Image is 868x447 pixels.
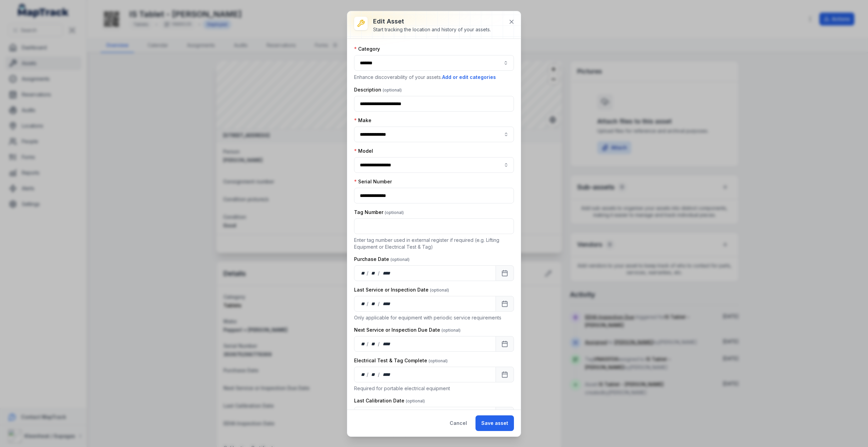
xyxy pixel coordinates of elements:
label: Description [354,86,402,93]
div: / [378,270,380,277]
div: / [378,341,380,347]
p: Required for portable electrical equipment [354,385,514,392]
div: day, [360,371,367,378]
div: Start tracking the location and history of your assets. [373,26,491,33]
label: Purchase Date [354,256,410,263]
div: month, [369,270,378,277]
div: year, [380,341,393,347]
label: Serial Number [354,178,392,185]
label: Last Calibration Date [354,397,425,404]
label: Category [354,46,380,52]
div: month, [369,341,378,347]
div: year, [380,300,393,307]
div: / [367,371,369,378]
h3: Edit asset [373,17,491,26]
label: Tag Number [354,209,404,216]
button: Cancel [444,415,473,431]
div: day, [360,270,367,277]
div: day, [360,341,367,347]
input: asset-edit:cf[8d30bdcc-ee20-45c2-b158-112416eb6043]-label [354,127,514,142]
div: year, [380,371,393,378]
label: Make [354,117,371,124]
div: month, [369,300,378,307]
button: Calendar [496,265,514,281]
button: Calendar [496,367,514,382]
p: Only applicable for equipment with periodic service requirements [354,314,514,321]
div: / [378,371,380,378]
button: Calendar [496,407,514,423]
div: / [378,300,380,307]
button: Calendar [496,336,514,352]
button: Add or edit categories [442,73,496,81]
div: month, [369,371,378,378]
div: / [367,300,369,307]
button: Save asset [475,415,514,431]
div: / [367,270,369,277]
label: Model [354,148,373,154]
input: asset-edit:cf[5827e389-34f9-4b46-9346-a02c2bfa3a05]-label [354,157,514,173]
label: Last Service or Inspection Date [354,286,449,293]
label: Electrical Test & Tag Complete [354,357,448,364]
div: year, [380,270,393,277]
div: / [367,341,369,347]
p: Enter tag number used in external register if required (e.g. Lifting Equipment or Electrical Test... [354,237,514,250]
label: Next Service or Inspection Due Date [354,327,461,333]
p: Enhance discoverability of your assets. [354,73,514,81]
button: Calendar [496,296,514,312]
div: day, [360,300,367,307]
